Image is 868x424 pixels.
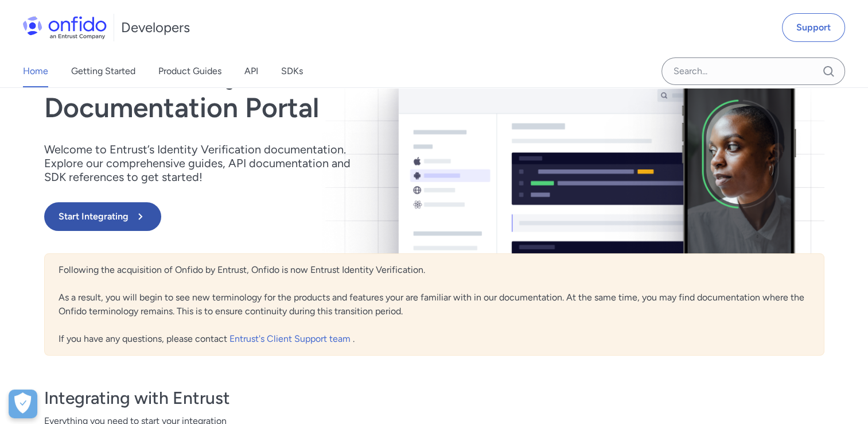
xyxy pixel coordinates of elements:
p: Welcome to Entrust’s Identity Verification documentation. Explore our comprehensive guides, API d... [44,142,365,184]
h1: Developers [121,18,190,37]
div: Following the acquisition of Onfido by Entrust, Onfido is now Entrust Identity Verification. As a... [44,253,824,356]
button: Open Preferences [9,390,37,418]
h3: Integrating with Entrust [44,387,824,410]
img: Onfido Logo [23,16,107,39]
input: Onfido search input field [661,57,845,85]
a: Start Integrating [44,202,590,231]
a: Entrust's Client Support team [229,333,353,344]
div: Cookie Preferences [9,390,37,418]
h1: Entrust Identity Verification Documentation Portal [44,58,590,124]
a: Product Guides [158,55,221,87]
a: Getting Started [71,55,135,87]
a: API [244,55,258,87]
a: SDKs [281,55,303,87]
a: Support [782,13,845,42]
a: Home [23,55,48,87]
button: Start Integrating [44,202,161,231]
